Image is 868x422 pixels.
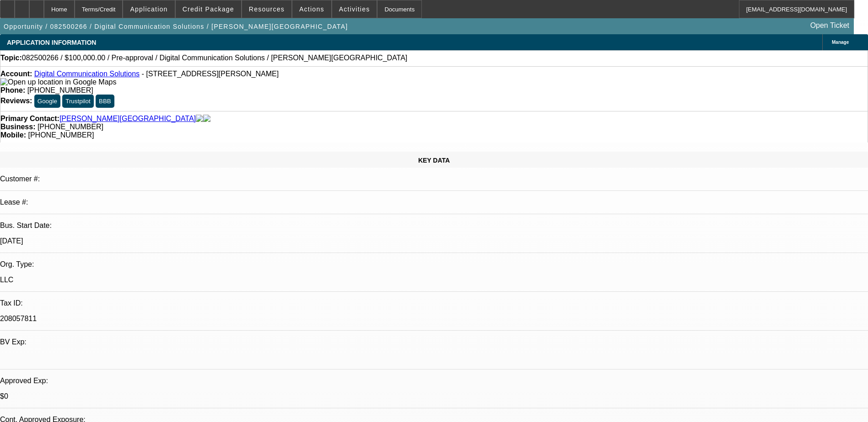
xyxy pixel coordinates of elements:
[0,78,116,86] img: Open up location in Google Maps
[183,5,234,13] span: Credit Package
[0,123,35,131] strong: Business:
[27,86,93,94] span: [PHONE_NUMBER]
[0,78,116,86] a: View Google Maps
[0,54,22,62] strong: Topic:
[7,39,96,46] span: APPLICATION INFORMATION
[242,0,291,18] button: Resources
[34,95,60,108] button: Google
[418,157,450,164] span: KEY DATA
[62,95,93,108] button: Trustpilot
[196,115,203,123] img: facebook-icon.png
[203,115,210,123] img: linkedin-icon.png
[123,0,174,18] button: Application
[299,5,324,13] span: Actions
[130,5,167,13] span: Application
[4,23,348,30] span: Opportunity / 082500266 / Digital Communication Solutions / [PERSON_NAME][GEOGRAPHIC_DATA]
[38,123,103,131] span: [PHONE_NUMBER]
[22,54,407,62] span: 082500266 / $100,000.00 / Pre-approval / Digital Communication Solutions / [PERSON_NAME][GEOGRAPH...
[34,70,140,78] a: Digital Communication Solutions
[807,18,853,33] a: Open Ticket
[339,5,370,13] span: Activities
[0,97,32,105] strong: Reviews:
[249,5,285,13] span: Resources
[0,115,59,123] strong: Primary Contact:
[59,115,196,123] a: [PERSON_NAME][GEOGRAPHIC_DATA]
[176,0,241,18] button: Credit Package
[142,70,279,78] span: - [STREET_ADDRESS][PERSON_NAME]
[832,40,849,45] span: Manage
[28,131,94,139] span: [PHONE_NUMBER]
[0,131,26,139] strong: Mobile:
[292,0,331,18] button: Actions
[332,0,377,18] button: Activities
[0,86,25,94] strong: Phone:
[96,95,114,108] button: BBB
[0,70,32,78] strong: Account:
